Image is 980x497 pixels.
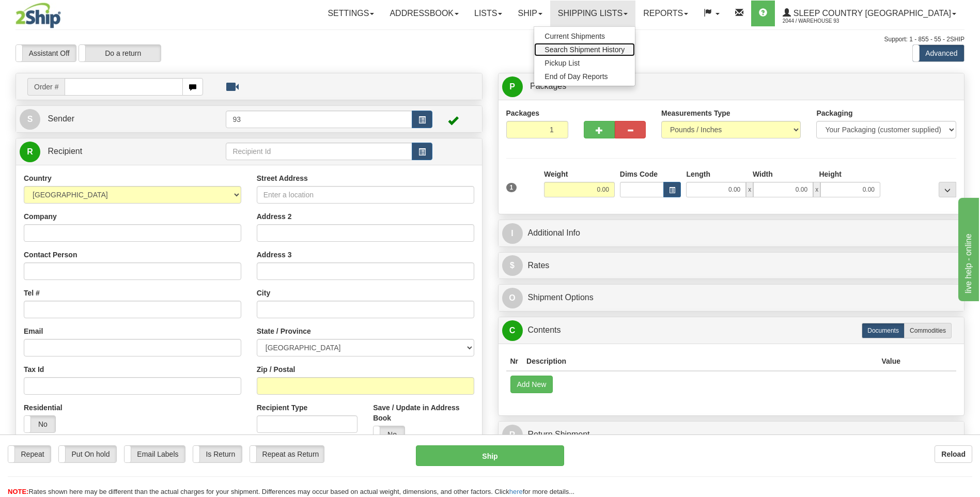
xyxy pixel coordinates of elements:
span: $ [502,255,523,276]
a: Pickup List [534,56,635,70]
span: R [502,425,523,445]
div: ... [939,182,956,197]
a: here [509,488,523,495]
label: Commodities [904,323,952,338]
span: End of Day Reports [545,72,608,81]
label: Address 3 [257,250,292,260]
a: CContents [502,320,961,341]
th: Nr [506,352,523,371]
a: RReturn Shipment [502,424,961,445]
label: Repeat [8,446,51,462]
span: 2044 / Warehouse 93 [783,16,860,26]
label: Advanced [913,45,964,61]
label: Contact Person [24,250,77,260]
span: I [502,223,523,244]
label: No [24,416,55,432]
label: Height [819,169,842,179]
div: Support: 1 - 855 - 55 - 2SHIP [15,35,965,44]
iframe: chat widget [956,196,979,301]
input: Enter a location [257,186,474,204]
th: Description [522,352,877,371]
a: Settings [320,1,382,26]
span: Order # [27,78,65,96]
a: Sleep Country [GEOGRAPHIC_DATA] 2044 / Warehouse 93 [775,1,964,26]
label: Packages [506,108,540,118]
span: Pickup List [545,59,580,67]
button: Add New [510,376,553,393]
label: Do a return [79,45,161,61]
a: Reports [635,1,696,26]
span: Search Shipment History [545,45,625,54]
a: Addressbook [382,1,466,26]
span: x [813,182,820,197]
span: R [20,142,40,162]
label: Is Return [193,446,242,462]
a: $Rates [502,255,961,276]
label: Packaging [816,108,852,118]
label: Weight [544,169,568,179]
label: Dims Code [620,169,658,179]
span: Sender [48,114,74,123]
span: S [20,109,40,130]
a: IAdditional Info [502,223,961,244]
label: Address 2 [257,211,292,222]
input: Recipient Id [226,143,412,160]
span: Recipient [48,147,82,156]
button: Reload [935,445,972,463]
label: Width [753,169,773,179]
span: 1 [506,183,517,192]
b: Reload [941,450,966,458]
a: Search Shipment History [534,43,635,56]
span: x [746,182,753,197]
label: Tel # [24,288,40,298]
label: Recipient Type [257,402,308,413]
div: live help - online [8,6,96,19]
span: NOTE: [8,488,28,495]
label: Street Address [257,173,308,183]
label: Documents [862,323,905,338]
span: Packages [530,82,566,90]
label: Repeat as Return [250,446,324,462]
input: Sender Id [226,111,412,128]
span: O [502,288,523,308]
th: Value [877,352,905,371]
span: Current Shipments [545,32,605,40]
label: No [374,426,405,443]
button: Ship [416,445,564,466]
label: Length [686,169,710,179]
label: Email [24,326,43,336]
span: P [502,76,523,97]
img: logo2044.jpg [15,3,61,28]
a: P Packages [502,76,961,97]
a: Ship [510,1,550,26]
a: Shipping lists [550,1,635,26]
label: Email Labels [125,446,185,462]
a: R Recipient [20,141,203,162]
span: Sleep Country [GEOGRAPHIC_DATA] [791,9,951,18]
label: Zip / Postal [257,364,295,375]
label: Assistant Off [16,45,76,61]
a: OShipment Options [502,287,961,308]
label: Company [24,211,57,222]
label: Tax Id [24,364,44,375]
a: Current Shipments [534,29,635,43]
label: Measurements Type [661,108,730,118]
label: Country [24,173,52,183]
label: Save / Update in Address Book [373,402,474,423]
label: Put On hold [59,446,116,462]
label: Residential [24,402,63,413]
a: S Sender [20,108,226,130]
a: Lists [466,1,510,26]
span: C [502,320,523,341]
label: State / Province [257,326,311,336]
a: End of Day Reports [534,70,635,83]
label: City [257,288,270,298]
